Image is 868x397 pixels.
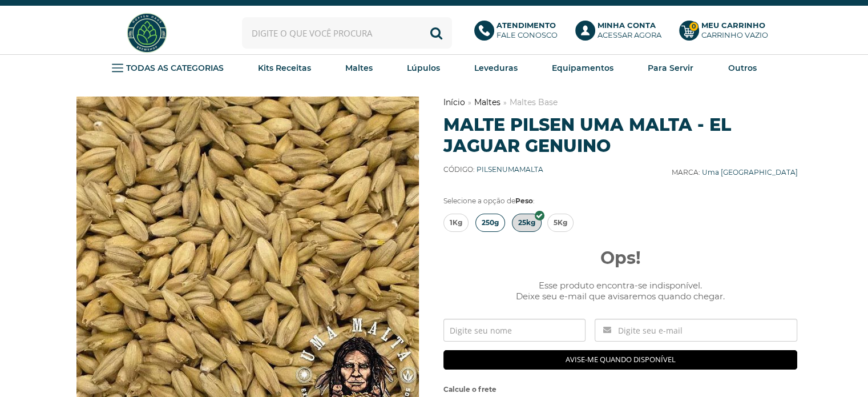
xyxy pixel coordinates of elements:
strong: TODAS AS CATEGORIAS [126,63,224,73]
a: 5Kg [547,214,574,232]
a: Leveduras [474,59,518,77]
span: PILSENUMAMALTA [477,165,543,174]
span: 25kg [518,214,535,231]
a: Minha ContaAcessar agora [575,21,668,46]
input: Avise-me quando disponível [443,350,798,370]
a: Equipamentos [552,59,613,77]
a: Outros [728,59,756,77]
a: AtendimentoFale conosco [474,21,564,46]
p: Fale conosco [496,21,558,40]
span: Ops! [443,247,798,268]
input: Digite o que você procura [242,17,452,49]
strong: Para Servir [648,63,693,73]
strong: Maltes [345,63,373,73]
span: 1Kg [450,214,462,231]
span: Selecione a opção de : [443,197,535,205]
strong: Kits Receitas [258,63,311,73]
b: Minha Conta [597,21,656,30]
a: Para Servir [648,59,693,77]
a: Maltes [474,97,500,107]
a: Início [443,97,465,107]
b: Atendimento [496,21,556,30]
a: 1Kg [443,214,469,232]
a: 250g [475,214,505,232]
span: 250g [482,214,499,231]
strong: 0 [689,22,699,31]
p: Acessar agora [597,21,661,40]
b: Marca: [671,168,700,177]
button: Buscar [421,17,452,49]
a: Uma [GEOGRAPHIC_DATA] [701,168,797,177]
b: Código: [443,165,475,174]
span: 5Kg [554,214,567,231]
a: Lúpulos [407,59,440,77]
a: TODAS AS CATEGORIAS [112,59,224,77]
div: Carrinho Vazio [701,30,768,40]
h1: Malte Pilsen Uma Malta - El Jaguar Genuino [443,114,798,157]
img: Hopfen Haus BrewShop [126,11,168,54]
span: Esse produto encontra-se indisponível. Deixe seu e-mail que avisaremos quando chegar. [443,280,798,302]
a: Maltes Base [510,97,558,107]
a: Maltes [345,59,373,77]
a: 25kg [512,214,542,232]
strong: Equipamentos [552,63,613,73]
a: Kits Receitas [258,59,311,77]
strong: Outros [728,63,756,73]
b: Meu Carrinho [701,21,765,30]
strong: Lúpulos [407,63,440,73]
b: Peso [515,197,533,205]
strong: Leveduras [474,63,518,73]
input: Digite seu nome [443,319,586,342]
